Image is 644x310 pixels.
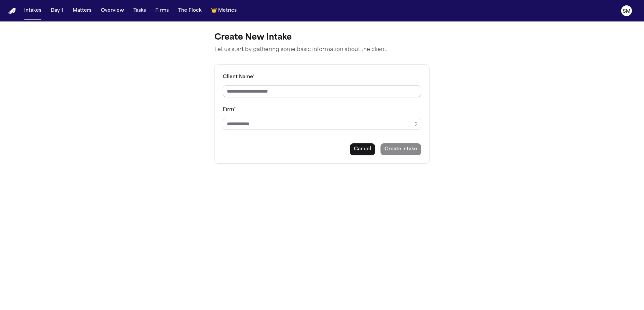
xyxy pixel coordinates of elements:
[380,143,421,155] button: Create intake
[8,8,16,14] img: Finch Logo
[350,143,375,155] button: Cancel intake creation
[153,5,171,17] button: Firms
[214,46,430,54] p: Let us start by gathering some basic information about the client.
[223,85,421,97] input: Client name
[22,5,44,17] button: Intakes
[175,5,204,17] button: The Flock
[223,107,236,112] label: Firm
[98,5,127,17] button: Overview
[70,5,94,17] button: Matters
[48,5,66,17] button: Day 1
[208,5,239,17] button: crownMetrics
[214,32,430,43] h1: Create New Intake
[223,74,255,80] label: Client Name
[223,118,421,130] input: Select a firm
[8,8,16,14] a: Home
[131,5,149,17] button: Tasks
